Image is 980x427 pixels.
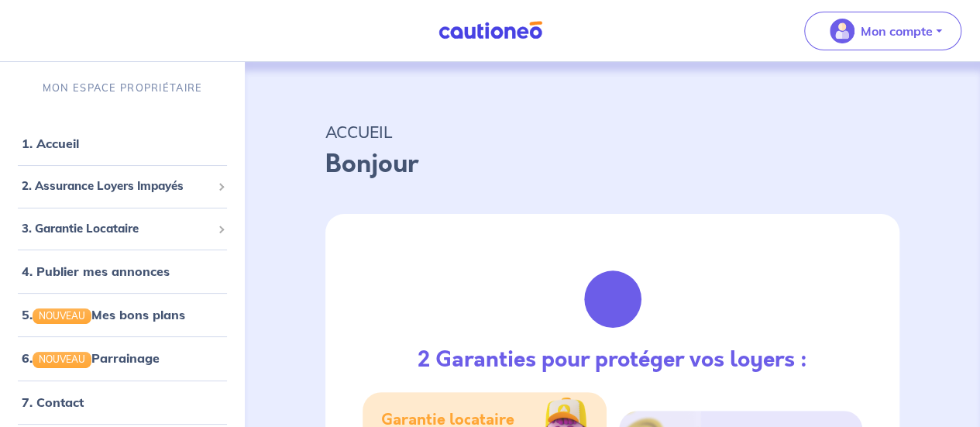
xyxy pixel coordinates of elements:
[22,136,79,151] a: 1. Accueil
[22,177,211,195] span: 2. Assurance Loyers Impayés
[22,263,170,279] a: 4. Publier mes annonces
[804,12,961,50] button: illu_account_valid_menu.svgMon compte
[6,128,239,159] div: 1. Accueil
[571,257,655,341] img: justif-loupe
[325,146,899,183] p: Bonjour
[432,21,548,40] img: Cautioneo
[22,350,160,366] a: 6.NOUVEAUParrainage
[22,220,211,238] span: 3. Garantie Locataire
[418,347,807,374] h3: 2 Garanties pour protéger vos loyers :
[6,214,239,244] div: 3. Garantie Locataire
[6,256,239,287] div: 4. Publier mes annonces
[6,299,239,330] div: 5.NOUVEAUMes bons plans
[861,22,933,40] p: Mon compte
[6,387,239,418] div: 7. Contact
[6,343,239,374] div: 6.NOUVEAUParrainage
[830,19,854,43] img: illu_account_valid_menu.svg
[22,307,185,322] a: 5.NOUVEAUMes bons plans
[6,171,239,201] div: 2. Assurance Loyers Impayés
[325,118,899,146] p: ACCUEIL
[22,394,84,410] a: 7. Contact
[43,81,202,95] p: MON ESPACE PROPRIÉTAIRE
